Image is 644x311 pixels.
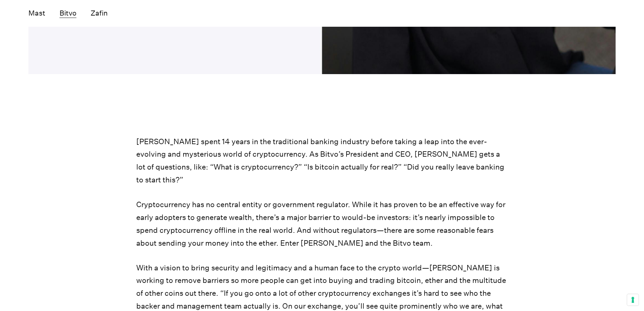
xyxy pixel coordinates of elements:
a: Bitvo [59,9,76,18]
p: Cryptocurrency has no central entity or government regulator. While it has proven to be an effect... [136,198,508,249]
button: Your consent preferences for tracking technologies [627,294,639,306]
a: Mast [28,9,45,18]
p: [PERSON_NAME] spent 14 years in the traditional banking industry before taking a leap into the ev... [136,135,508,186]
a: Zafin [91,9,108,18]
